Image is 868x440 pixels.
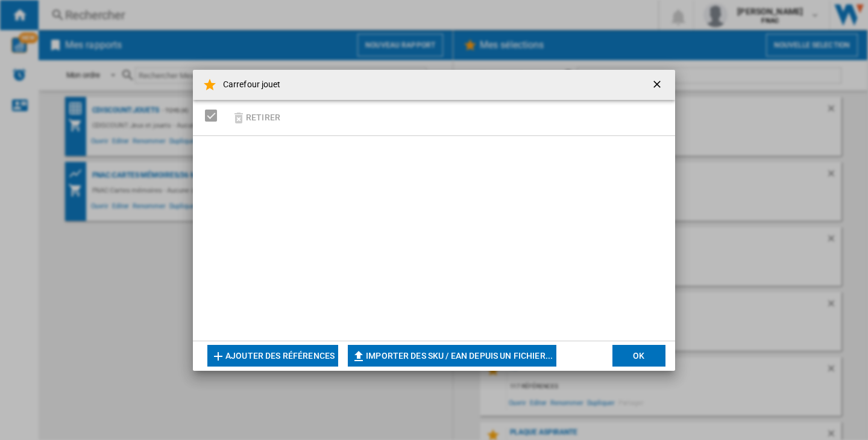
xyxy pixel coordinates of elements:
ng-md-icon: getI18NText('BUTTONS.CLOSE_DIALOG') [651,78,665,93]
button: OK [612,345,665,367]
button: Ajouter des références [207,345,338,367]
md-checkbox: SELECTIONS.EDITION_POPUP.SELECT_DESELECT [205,106,223,126]
h4: Carrefour jouet [217,79,281,91]
button: getI18NText('BUTTONS.CLOSE_DIALOG') [646,73,670,97]
button: Retirer [228,104,284,132]
button: Importer des SKU / EAN depuis un fichier... [348,345,556,367]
